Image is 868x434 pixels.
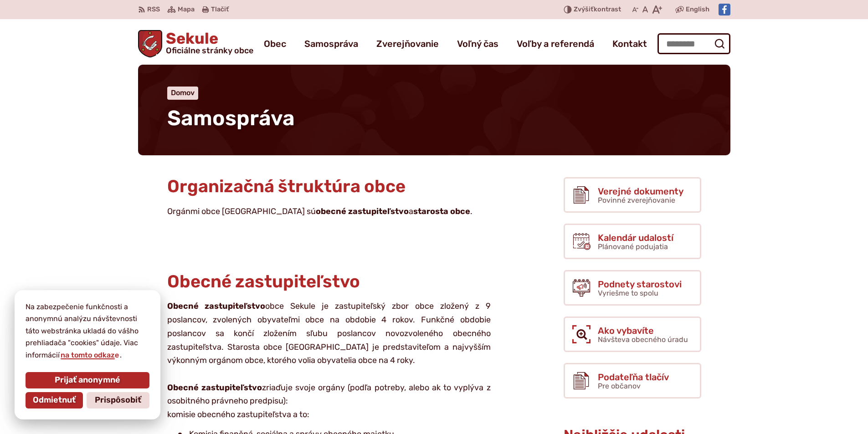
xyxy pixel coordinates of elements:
[574,6,621,14] span: kontrast
[564,177,701,213] a: Verejné dokumenty Povinné zverejňovanie
[574,5,594,13] span: Zvýšiť
[211,6,229,14] span: Tlačiť
[719,4,730,15] img: Prejsť na Facebook stránku
[612,31,647,56] a: Kontakt
[686,4,709,15] span: English
[598,326,688,336] span: Ako vybavíte
[167,205,491,219] p: Orgánmi obce [GEOGRAPHIC_DATA] sú a .
[598,233,673,243] span: Kalendár udalostí
[564,317,701,352] a: Ako vybavíte Návšteva obecného úradu
[138,30,163,57] img: Prejsť na domovskú stránku
[564,270,701,306] a: Podnety starostovi Vyriešme to spolu
[162,31,253,55] span: Sekule
[598,186,683,196] span: Verejné dokumenty
[598,289,658,297] span: Vyriešme to spolu
[564,363,701,398] a: Podateľňa tlačív Pre občanov
[26,372,149,388] button: Prijať anonymné
[167,271,360,292] span: Obecné zastupiteľstvo
[171,88,195,97] a: Domov
[167,301,266,311] strong: Obecné zastupiteľstvo
[138,30,254,57] a: Logo Sekule, prejsť na domovskú stránku.
[598,372,669,382] span: Podateľňa tlačív
[316,206,409,216] strong: obecné zastupiteľstvo
[55,375,120,385] span: Prijať anonymné
[167,176,406,197] span: Organizačná štruktúra obce
[178,4,195,15] span: Mapa
[167,300,491,421] p: obce Sekule je zastupiteľský zbor obce zložený z 9 poslancov, zvolených obyvateľmi obce na obdobi...
[684,4,711,15] a: English
[564,224,701,259] a: Kalendár udalostí Plánované podujatia
[166,46,253,55] span: Oficiálne stránky obce
[147,4,160,15] span: RSS
[598,196,675,204] span: Povinné zverejňovanie
[457,31,498,56] a: Voľný čas
[26,392,83,408] button: Odmietnuť
[413,206,470,216] strong: starosta obce
[598,335,688,344] span: Návšteva obecného úradu
[598,382,641,390] span: Pre občanov
[264,31,286,56] a: Obec
[33,395,76,405] span: Odmietnuť
[376,31,439,56] a: Zverejňovanie
[60,351,120,359] a: na tomto odkaze
[26,301,149,361] p: Na zabezpečenie funkčnosti a anonymnú analýzu návštevnosti táto webstránka ukladá do vášho prehli...
[598,279,682,289] span: Podnety starostovi
[517,31,594,56] a: Voľby a referendá
[598,242,668,251] span: Plánované podujatia
[95,395,141,405] span: Prispôsobiť
[167,383,262,393] strong: Obecné zastupiteľstvo
[167,106,295,131] span: Samospráva
[87,392,149,408] button: Prispôsobiť
[304,31,358,56] a: Samospráva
